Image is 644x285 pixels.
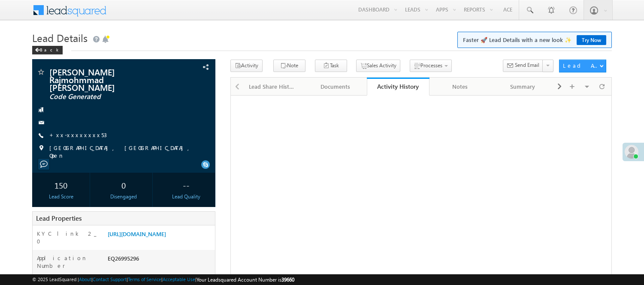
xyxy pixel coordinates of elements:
[420,62,442,69] span: Processes
[559,60,606,72] button: Lead Actions
[305,78,367,96] a: Documents
[106,254,215,266] div: EQ26995296
[492,78,554,96] a: Summary
[249,81,296,92] div: Lead Share History
[32,31,88,45] span: Lead Details
[503,60,543,72] button: Send Email
[128,276,161,282] a: Terms of Service
[37,254,99,270] label: Application Number
[93,276,127,282] a: Contact Support
[34,193,88,201] div: Lead Score
[429,78,492,96] a: Notes
[315,60,347,72] button: Task
[36,214,82,222] span: Lead Properties
[160,193,213,201] div: Lead Quality
[37,230,99,245] label: KYC link 2_0
[79,276,91,282] a: About
[436,81,484,92] div: Notes
[242,78,304,96] a: Lead Share History
[160,177,213,193] div: --
[563,62,599,69] div: Lead Actions
[49,131,107,138] a: +xx-xxxxxxxx53
[273,60,305,72] button: Note
[577,35,606,45] a: Try Now
[32,276,294,284] span: © 2025 LeadSquared | | | | |
[163,276,195,282] a: Acceptable Use
[34,177,88,193] div: 150
[499,81,546,92] div: Summary
[32,46,63,54] div: Back
[311,81,359,92] div: Documents
[356,60,400,72] button: Sales Activity
[97,177,150,193] div: 0
[108,230,166,237] a: [URL][DOMAIN_NAME]
[32,45,67,53] a: Back
[197,276,294,283] span: Your Leadsquared Account Number is
[367,78,429,96] a: Activity History
[49,93,163,101] span: Code Generated
[230,60,263,72] button: Activity
[373,82,423,90] div: Activity History
[410,60,452,72] button: Processes
[49,144,198,159] span: [GEOGRAPHIC_DATA], [GEOGRAPHIC_DATA], Open
[515,61,539,69] span: Send Email
[49,68,163,91] span: [PERSON_NAME] Rajmohmmad [PERSON_NAME]
[463,36,606,44] span: Faster 🚀 Lead Details with a new look ✨
[97,193,150,201] div: Disengaged
[281,276,294,283] span: 39660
